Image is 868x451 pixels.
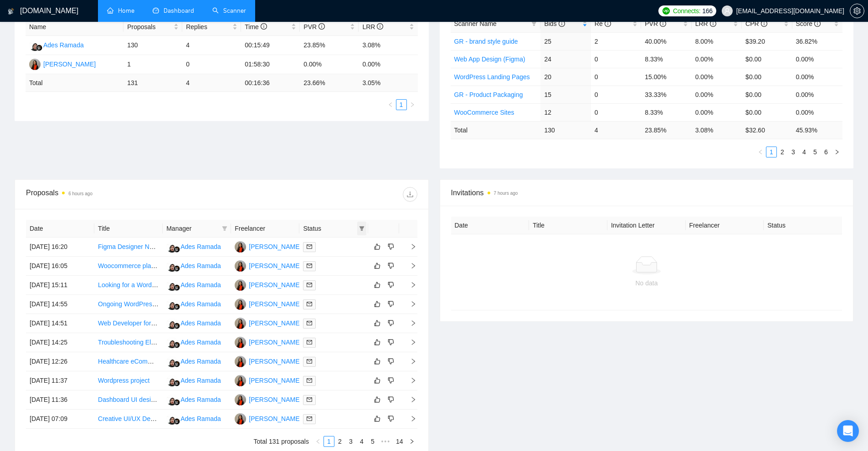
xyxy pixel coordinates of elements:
img: AR [166,413,178,425]
div: Ades Ramada [180,414,221,424]
div: Open Intercom Messenger [837,420,859,442]
a: Looking for a WordPress/ WooCommerce developer needed [98,281,269,289]
td: 0 [591,86,641,103]
button: dislike [385,413,396,424]
span: left [388,102,393,107]
th: Proposals [123,18,182,36]
img: gigradar-bm.png [174,380,180,386]
img: gigradar-bm.png [174,418,180,425]
span: right [834,149,840,155]
img: gigradar-bm.png [174,342,180,348]
td: [DATE] 16:20 [26,238,94,257]
span: Bids [544,20,565,27]
td: 130 [123,36,182,55]
a: Creative UI/UX Designer for Web and Mobile [98,415,225,422]
span: right [410,102,415,107]
td: 0 [182,55,241,74]
div: Proposals [26,187,221,202]
a: 14 [393,436,406,446]
a: 5 [368,436,378,446]
td: 131 [123,74,182,92]
div: Ades Ramada [180,261,221,271]
span: dashboard [153,7,159,14]
img: gigradar-bm.png [174,246,180,253]
div: Ades Ramada [43,40,84,50]
a: KA[PERSON_NAME] [235,338,301,345]
span: Replies [186,22,231,32]
span: like [374,377,380,384]
li: 4 [356,436,367,447]
td: 15 [540,86,591,103]
div: [PERSON_NAME] [43,59,96,69]
span: PVR [303,23,325,30]
li: Next Page [407,99,418,110]
a: KA[PERSON_NAME] [235,243,301,250]
li: 5 [367,436,378,447]
div: [PERSON_NAME] [249,242,301,252]
span: Proposals [127,22,172,32]
a: searchScanner [212,7,246,15]
span: right [409,439,415,444]
td: 0 [591,68,641,86]
td: 0 [591,50,641,68]
td: $ 32.60 [742,121,792,139]
div: Ades Ramada [180,337,221,347]
a: ARAdes Ramada [166,243,221,250]
span: PVR [645,20,666,27]
a: ARAdes Ramada [166,319,221,326]
span: left [315,439,321,444]
time: 7 hours ago [494,191,518,196]
img: gigradar-bm.png [36,45,42,51]
span: Connects: [673,6,700,16]
span: Dashboard [164,7,194,15]
img: KA [235,375,246,386]
td: 23.85 % [641,121,691,139]
button: dislike [385,241,396,252]
div: [PERSON_NAME] [249,280,301,290]
button: dislike [385,299,396,309]
a: Figma Designer Needed to Redesign Windows App into macOS Style [98,243,294,250]
span: mail [307,320,312,326]
button: dislike [385,394,396,405]
li: Previous Page [755,147,766,157]
td: 0.00% [692,50,742,68]
img: gigradar-bm.png [174,361,180,367]
span: download [403,191,417,198]
li: 2 [777,147,788,157]
button: like [372,299,383,309]
a: KA[PERSON_NAME] [235,415,301,422]
td: Total [451,121,541,139]
a: KA[PERSON_NAME] [29,60,96,67]
li: 5 [810,147,821,157]
span: Re [595,20,611,27]
img: AR [166,375,178,386]
span: 166 [702,6,712,16]
span: mail [307,301,312,307]
img: KA [235,356,246,367]
span: dislike [388,262,394,269]
li: Next Page [832,147,842,157]
a: Woocommerce place apple pay button at bottom of checkout, and force to fill required checkout fields [98,262,384,269]
td: $0.00 [742,68,792,86]
td: 33.33% [641,86,691,103]
span: info-circle [318,23,325,30]
img: KA [235,299,246,310]
td: 23.85% [300,36,359,55]
span: Scanner Name [454,20,497,27]
td: 4 [182,74,241,92]
button: like [372,394,383,405]
td: 0.00% [692,86,742,103]
button: dislike [385,318,396,329]
button: download [403,187,417,202]
span: dislike [388,243,394,250]
a: Healthcare eCommerce Website Development (WooCommerce + B2B Portal) [98,358,318,365]
div: Ades Ramada [180,318,221,328]
button: like [372,260,383,271]
a: 1 [396,100,406,110]
span: dislike [388,339,394,346]
a: Ongoing WordPress Website Support & Development (Agency Only) [98,300,292,308]
td: 36.82% [792,32,842,50]
img: KA [235,279,246,291]
span: mail [307,263,312,269]
td: $0.00 [742,50,792,68]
